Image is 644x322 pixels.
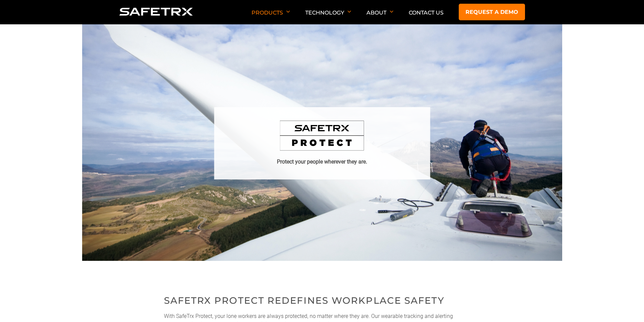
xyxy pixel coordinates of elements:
h2: SafeTrx Protect redefines workplace safety [164,294,480,307]
img: Logo SafeTrx [119,8,193,16]
a: Contact Us [409,9,444,16]
p: About [366,9,393,24]
img: SafeTrx Protect logo [280,121,364,151]
img: Hero SafeTrx [82,24,562,261]
h1: Protect your people wherever they are. [277,158,367,166]
p: Products [252,9,290,24]
img: Arrow down [348,10,351,13]
a: Request a demo [459,4,525,20]
img: Arrow down [390,10,393,13]
img: Arrow down [286,10,290,13]
p: Technology [305,9,351,24]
